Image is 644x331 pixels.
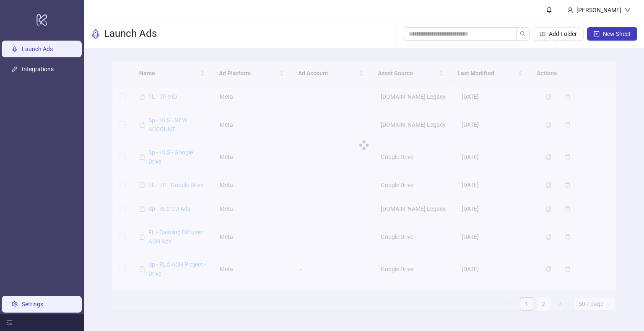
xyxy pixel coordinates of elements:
button: New Sheet [587,27,637,41]
a: Settings [22,301,43,308]
a: Integrations [22,66,54,72]
button: Add Folder [533,27,584,41]
span: New Sheet [603,31,631,37]
span: user [567,7,573,13]
span: plus-square [594,31,600,37]
h3: Launch Ads [104,27,157,41]
span: bell [546,7,552,13]
span: rocket [91,29,101,39]
span: menu-fold [7,320,13,326]
span: Add Folder [549,31,577,37]
span: folder-add [540,31,545,37]
a: Launch Ads [22,46,53,52]
div: [PERSON_NAME] [573,5,625,15]
span: search [520,31,526,37]
span: down [625,7,631,13]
